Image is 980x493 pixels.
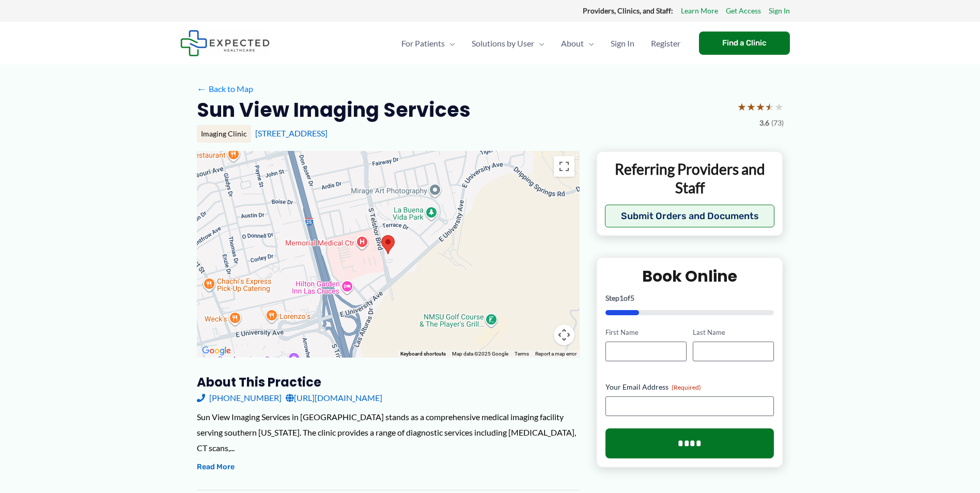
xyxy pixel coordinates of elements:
span: Menu Toggle [534,25,545,61]
img: Google [199,344,234,358]
button: Read More [197,461,235,473]
a: Solutions by UserMenu Toggle [463,25,553,61]
span: ★ [756,97,765,116]
p: Step of [605,295,774,302]
button: Keyboard shortcuts [400,350,446,358]
span: For Patients [401,25,445,61]
h2: Sun View Imaging Services [197,97,471,122]
button: Map camera controls [554,325,574,345]
span: Menu Toggle [584,25,594,61]
span: Menu Toggle [445,25,455,61]
a: Sign In [602,25,643,61]
a: Report a map error [535,351,577,357]
span: Sign In [611,25,634,61]
span: Register [651,25,680,61]
a: Open this area in Google Maps (opens a new window) [199,344,234,358]
label: Last Name [693,328,774,337]
span: About [561,25,584,61]
span: (73) [771,116,784,130]
span: ★ [774,97,784,116]
span: 1 [619,294,624,302]
label: First Name [605,328,687,337]
a: [STREET_ADDRESS] [255,128,328,138]
span: Solutions by User [472,25,534,61]
a: Register [643,25,689,61]
span: ← [197,84,207,94]
a: [PHONE_NUMBER] [197,390,282,406]
a: Learn More [681,4,718,18]
p: Referring Providers and Staff [605,160,775,197]
span: (Required) [672,383,701,391]
a: Get Access [726,4,761,18]
img: Expected Healthcare Logo - side, dark font, small [180,30,270,56]
a: ←Back to Map [197,81,253,97]
h3: About this practice [197,374,580,390]
strong: Providers, Clinics, and Staff: [583,6,673,15]
span: ★ [737,97,746,116]
div: Sun View Imaging Services in [GEOGRAPHIC_DATA] stands as a comprehensive medical imaging facility... [197,409,580,455]
a: Sign In [769,4,790,18]
span: Map data ©2025 Google [452,351,508,357]
a: For PatientsMenu Toggle [393,25,463,61]
span: ★ [765,97,774,116]
label: Your Email Address [605,382,774,392]
span: 3.6 [759,116,769,130]
a: Find a Clinic [699,32,790,55]
a: Terms (opens in new tab) [515,351,529,357]
button: Toggle fullscreen view [554,156,574,177]
span: 5 [630,294,634,302]
div: Imaging Clinic [197,125,251,143]
a: [URL][DOMAIN_NAME] [286,390,382,406]
a: AboutMenu Toggle [553,25,602,61]
span: ★ [746,97,756,116]
h2: Book Online [605,266,774,286]
button: Submit Orders and Documents [605,205,775,227]
nav: Primary Site Navigation [393,25,689,61]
